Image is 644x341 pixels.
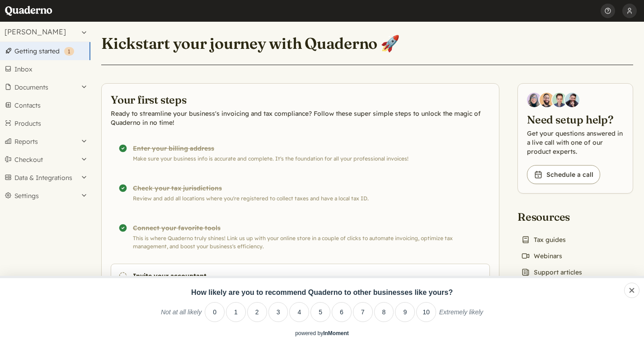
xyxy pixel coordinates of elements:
[374,302,394,322] li: 8
[624,283,639,298] div: Close survey
[439,308,483,322] label: Extremely likely
[268,302,288,322] li: 3
[565,93,579,107] img: Javier Rubio, DevRel at Quaderno
[517,266,586,279] a: Support articles
[247,302,267,322] li: 2
[205,302,225,322] li: 0
[289,302,309,322] li: 4
[101,33,400,53] h1: Kickstart your journey with Quaderno 🚀
[310,302,330,322] li: 5
[111,93,490,107] h2: Your first steps
[552,93,567,107] img: Ivo Oltmans, Business Developer at Quaderno
[517,250,566,262] a: Webinars
[353,302,373,322] li: 7
[540,93,554,107] img: Jairo Fumero, Account Executive at Quaderno
[395,302,415,322] li: 9
[527,129,624,156] p: Get your questions answered in a live call with one of our product experts.
[517,233,569,246] a: Tax guides
[527,93,541,107] img: Diana Carrasco, Account Executive at Quaderno
[517,210,586,224] h2: Resources
[323,330,349,336] a: InMoment
[332,302,352,322] li: 6
[161,308,202,322] label: Not at all likely
[68,48,71,55] span: 1
[416,302,436,322] li: 10
[527,113,624,127] h2: Need setup help?
[133,271,422,280] h3: Invite your accountant
[111,109,490,127] p: Ready to streamline your business's invoicing and tax compliance? Follow these super simple steps...
[111,264,490,306] a: Invite your accountant Bring your accountant on board so they can easily view your figures and ac...
[226,302,246,322] li: 1
[527,165,600,184] a: Schedule a call
[295,330,349,336] div: powered by inmoment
